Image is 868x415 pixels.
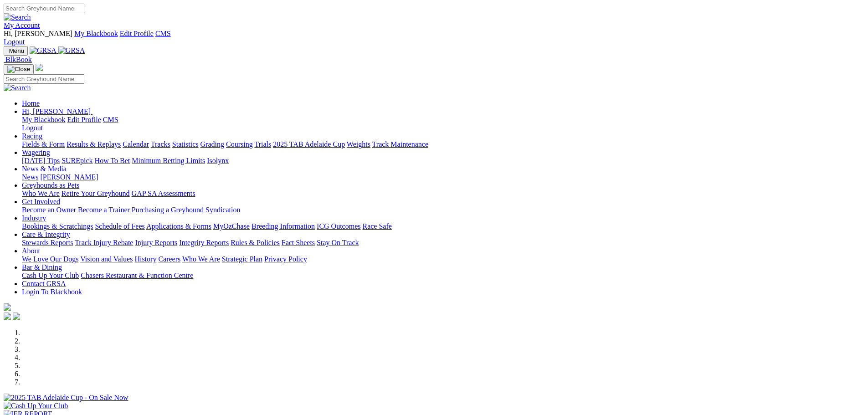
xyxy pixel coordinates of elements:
[123,140,149,148] a: Calendar
[22,272,864,280] div: Bar & Dining
[22,231,70,238] a: Care & Integrity
[317,222,360,230] a: ICG Outcomes
[317,239,359,246] a: Stay On Track
[36,64,43,71] img: logo-grsa-white.png
[4,84,31,92] img: Search
[4,30,72,37] span: Hi, [PERSON_NAME]
[22,108,91,115] span: Hi, [PERSON_NAME]
[273,140,345,148] a: 2025 TAB Adelaide Cup
[7,66,30,73] img: Close
[4,30,864,46] div: My Account
[22,149,50,156] a: Wagering
[22,190,864,198] div: Greyhounds as Pets
[22,222,93,230] a: Bookings & Scratchings
[22,181,79,189] a: Greyhounds as Pets
[22,132,42,140] a: Racing
[182,255,220,263] a: Who We Are
[4,13,31,21] img: Search
[146,222,211,230] a: Applications & Forms
[22,198,60,205] a: Get Involved
[62,157,92,164] a: SUREpick
[22,239,864,247] div: Care & Integrity
[22,165,67,173] a: News & Media
[372,140,428,148] a: Track Maintenance
[78,206,130,214] a: Become a Trainer
[95,222,144,230] a: Schedule of Fees
[132,190,195,197] a: GAP SA Assessments
[30,46,56,55] img: GRSA
[22,190,60,197] a: Who We Are
[22,99,40,107] a: Home
[22,157,60,164] a: [DATE] Tips
[9,47,24,54] span: Menu
[22,140,864,149] div: Racing
[120,30,154,37] a: Edit Profile
[40,173,98,181] a: [PERSON_NAME]
[22,239,73,246] a: Stewards Reports
[22,247,40,255] a: About
[347,140,370,148] a: Weights
[151,140,170,148] a: Tracks
[22,206,864,214] div: Get Involved
[222,255,262,263] a: Strategic Plan
[213,222,250,230] a: MyOzChase
[81,272,193,279] a: Chasers Restaurant & Function Centre
[103,116,118,123] a: CMS
[4,56,32,63] a: BlkBook
[264,255,307,263] a: Privacy Policy
[4,303,11,311] img: logo-grsa-white.png
[4,21,40,29] a: My Account
[282,239,315,246] a: Fact Sheets
[22,140,65,148] a: Fields & Form
[172,140,199,148] a: Statistics
[200,140,224,148] a: Grading
[67,140,121,148] a: Results & Replays
[4,402,68,410] img: Cash Up Your Club
[22,173,38,181] a: News
[155,30,171,37] a: CMS
[226,140,253,148] a: Coursing
[13,313,20,320] img: twitter.svg
[158,255,180,263] a: Careers
[22,255,78,263] a: We Love Our Dogs
[134,255,156,263] a: History
[74,30,118,37] a: My Blackbook
[4,4,84,13] input: Search
[22,157,864,165] div: Wagering
[22,263,62,271] a: Bar & Dining
[62,190,130,197] a: Retire Your Greyhound
[22,288,82,296] a: Login To Blackbook
[22,272,79,279] a: Cash Up Your Club
[95,157,130,164] a: How To Bet
[252,222,315,230] a: Breeding Information
[67,116,101,123] a: Edit Profile
[22,255,864,263] div: About
[4,313,11,320] img: facebook.svg
[179,239,229,246] a: Integrity Reports
[4,46,28,56] button: Toggle navigation
[4,74,84,84] input: Search
[22,116,66,123] a: My Blackbook
[22,206,76,214] a: Become an Owner
[135,239,177,246] a: Injury Reports
[22,222,864,231] div: Industry
[80,255,133,263] a: Vision and Values
[5,56,32,63] span: BlkBook
[205,206,240,214] a: Syndication
[207,157,229,164] a: Isolynx
[75,239,133,246] a: Track Injury Rebate
[132,206,204,214] a: Purchasing a Greyhound
[22,116,864,132] div: Hi, [PERSON_NAME]
[362,222,391,230] a: Race Safe
[22,124,43,132] a: Logout
[231,239,280,246] a: Rules & Policies
[4,64,34,74] button: Toggle navigation
[254,140,271,148] a: Trials
[58,46,85,55] img: GRSA
[22,280,66,287] a: Contact GRSA
[22,214,46,222] a: Industry
[132,157,205,164] a: Minimum Betting Limits
[22,173,864,181] div: News & Media
[22,108,92,115] a: Hi, [PERSON_NAME]
[4,38,25,46] a: Logout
